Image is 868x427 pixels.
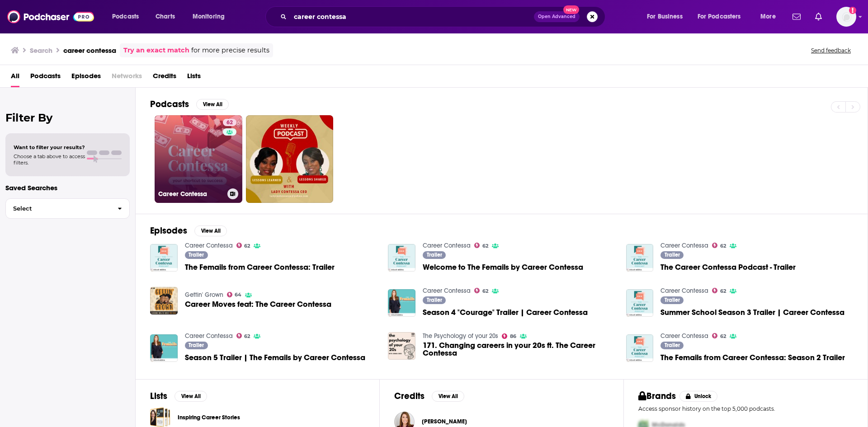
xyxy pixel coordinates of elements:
span: 62 [244,334,250,338]
a: The Psychology of your 20s [423,332,498,340]
span: Podcasts [112,10,139,23]
span: 62 [226,118,233,127]
img: Welcome to The Femails by Career Contessa [388,244,415,272]
span: 62 [720,244,726,248]
a: 62 [474,243,488,248]
a: 62Career Contessa [155,115,242,203]
img: Career Moves feat: The Career Contessa [150,287,178,314]
span: Trailer [189,343,204,348]
a: Season 4 "Courage" Trailer | Career Contessa [423,309,588,316]
span: Choose a tab above to access filters. [14,153,85,166]
p: Saved Searches [5,183,130,192]
h2: Credits [394,390,425,402]
a: The Femails from Career Contessa: Season 2 Trailer [660,354,845,361]
h2: Lists [150,390,167,402]
span: Trailer [427,252,442,258]
a: 62 [474,288,488,293]
a: Career Contessa [185,332,233,340]
a: Show notifications dropdown [811,9,826,24]
a: Inspiring Career Stories [178,413,240,422]
span: 86 [510,334,516,338]
span: Select [6,206,110,211]
a: Show notifications dropdown [789,9,804,24]
div: Search podcasts, credits, & more... [274,6,614,27]
a: All [11,69,19,87]
span: for more precise results [191,45,269,56]
button: Send feedback [808,47,854,54]
img: Podchaser - Follow, Share and Rate Podcasts [7,8,94,25]
a: Career Contessa [423,287,471,295]
a: Career Contessa [185,242,233,249]
a: 62 [236,333,250,338]
input: Search podcasts, credits, & more... [290,9,534,24]
span: Trailer [665,297,680,303]
span: 62 [244,244,250,248]
a: Season 5 Trailer | The Femails by Career Contessa [150,334,178,362]
span: Monitoring [193,10,225,23]
span: 62 [720,289,726,293]
a: Career Moves feat: The Career Contessa [185,300,331,308]
button: open menu [106,9,151,24]
h2: Episodes [150,225,187,236]
span: [PERSON_NAME] [422,418,467,425]
a: Career Contessa [660,287,708,295]
a: Try an exact match [123,45,189,56]
span: 62 [482,289,488,293]
h2: Podcasts [150,99,189,110]
a: 62 [223,119,236,126]
a: 62 [712,243,726,248]
a: 62 [712,288,726,293]
span: 62 [720,334,726,338]
a: EpisodesView All [150,225,227,236]
a: Charts [150,9,180,24]
img: The Career Contessa Podcast - Trailer [626,244,654,272]
span: Trailer [665,343,680,348]
button: Show profile menu [836,7,856,27]
img: The Femails from Career Contessa: Season 2 Trailer [626,334,654,362]
a: Gettin' Grown [185,291,223,299]
span: Welcome to The Femails by Career Contessa [423,263,583,271]
a: The Femails from Career Contessa: Trailer [185,263,335,271]
img: Summer School Season 3 Trailer | Career Contessa [626,289,654,317]
img: The Femails from Career Contessa: Trailer [150,244,178,272]
span: Trailer [665,252,680,258]
img: User Profile [836,7,856,27]
a: Credits [153,69,176,87]
a: Season 5 Trailer | The Femails by Career Contessa [185,354,365,361]
button: View All [196,99,229,110]
span: 62 [482,244,488,248]
span: Lists [187,69,201,87]
a: 62 [712,333,726,338]
button: Unlock [679,391,718,402]
a: 171. Changing careers in your 20s ft. The Career Contessa [423,342,615,357]
a: Season 4 "Courage" Trailer | Career Contessa [388,289,415,317]
button: open menu [186,9,236,24]
span: More [760,10,776,23]
button: View All [175,391,207,402]
button: open menu [754,9,787,24]
span: Networks [112,69,142,87]
span: Summer School Season 3 Trailer | Career Contessa [660,309,844,316]
button: Open AdvancedNew [534,11,580,22]
a: The Career Contessa Podcast - Trailer [660,263,796,271]
a: Podcasts [30,69,61,87]
span: For Podcasters [698,10,741,23]
svg: Add a profile image [849,7,856,14]
span: Want to filter your results? [14,144,85,150]
span: For Business [647,10,683,23]
a: Lauren McGoodwin [422,418,467,425]
a: Career Contessa [423,242,471,249]
a: 62 [236,243,250,248]
a: Episodes [71,69,101,87]
a: Career Contessa [660,242,708,249]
